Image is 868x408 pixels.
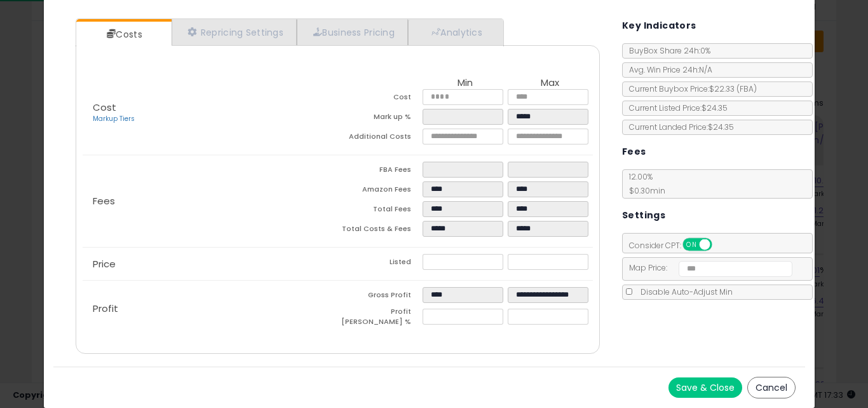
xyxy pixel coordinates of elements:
[83,196,338,206] p: Fees
[747,377,796,398] button: Cancel
[709,83,757,94] span: $22.33
[337,162,423,181] td: FBA Fees
[83,102,338,124] p: Cost
[736,83,757,94] span: ( FBA )
[622,144,646,160] h5: Fees
[634,286,733,297] span: Disable Auto-Adjust Min
[623,185,665,196] span: $0.30 min
[408,19,502,45] a: Analytics
[623,102,728,113] span: Current Listed Price: $24.35
[337,287,423,307] td: Gross Profit
[337,181,423,201] td: Amazon Fees
[337,254,423,274] td: Listed
[623,64,712,75] span: Avg. Win Price 24h: N/A
[623,240,729,251] span: Consider CPT:
[623,83,757,94] span: Current Buybox Price:
[76,22,170,47] a: Costs
[83,259,338,269] p: Price
[93,114,135,123] a: Markup Tiers
[172,19,297,45] a: Repricing Settings
[622,18,696,34] h5: Key Indicators
[337,221,423,241] td: Total Costs & Fees
[337,201,423,221] td: Total Fees
[668,377,742,398] button: Save & Close
[508,78,593,89] th: Max
[623,262,792,273] span: Map Price:
[623,122,734,132] span: Current Landed Price: $24.35
[83,304,338,314] p: Profit
[337,109,423,129] td: Mark up %
[622,208,665,223] h5: Settings
[684,239,700,250] span: ON
[337,129,423,148] td: Additional Costs
[623,45,710,56] span: BuyBox Share 24h: 0%
[710,239,730,250] span: OFF
[423,78,508,89] th: Min
[337,307,423,330] td: Profit [PERSON_NAME] %
[623,171,665,196] span: 12.00 %
[297,19,408,45] a: Business Pricing
[337,89,423,109] td: Cost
